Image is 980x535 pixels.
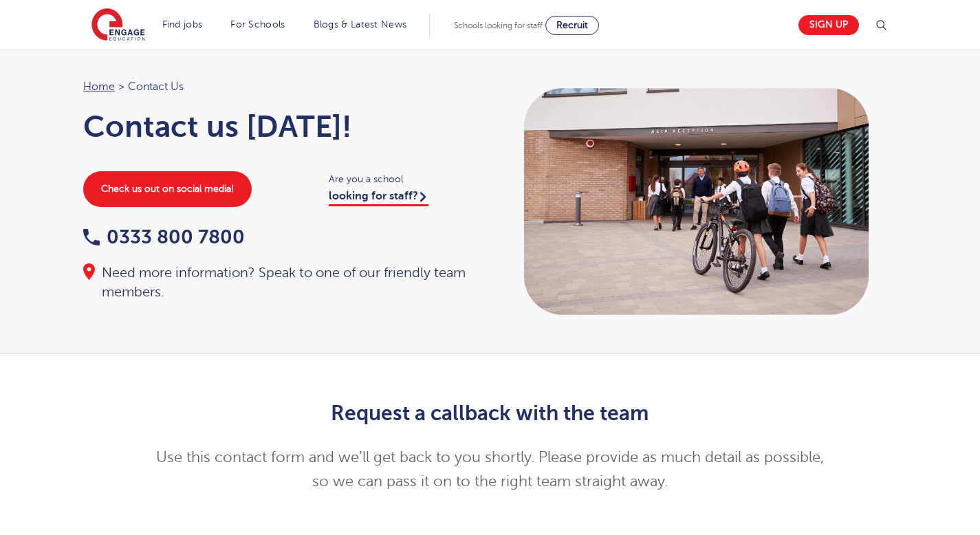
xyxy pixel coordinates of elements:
[454,21,543,30] span: Schools looking for staff
[156,449,824,490] span: Use this contact form and we’ll get back to you shortly. Please provide as much detail as possibl...
[118,80,124,93] span: >
[556,20,588,30] span: Recruit
[128,78,184,96] span: Contact Us
[545,16,599,35] a: Recruit
[83,226,245,248] a: 0333 800 7800
[314,19,407,30] a: Blogs & Latest News
[83,80,115,93] a: Home
[83,78,477,96] nav: breadcrumb
[329,171,477,187] span: Are you a school
[230,19,285,30] a: For Schools
[91,8,145,43] img: Engage Education
[83,109,477,144] h1: Contact us [DATE]!
[83,263,477,302] div: Need more information? Speak to one of our friendly team members.
[153,402,827,425] h2: Request a callback with the team
[83,171,252,207] a: Check us out on social media!
[798,15,859,35] a: Sign up
[329,190,428,206] a: looking for staff?
[162,19,203,30] a: Find jobs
